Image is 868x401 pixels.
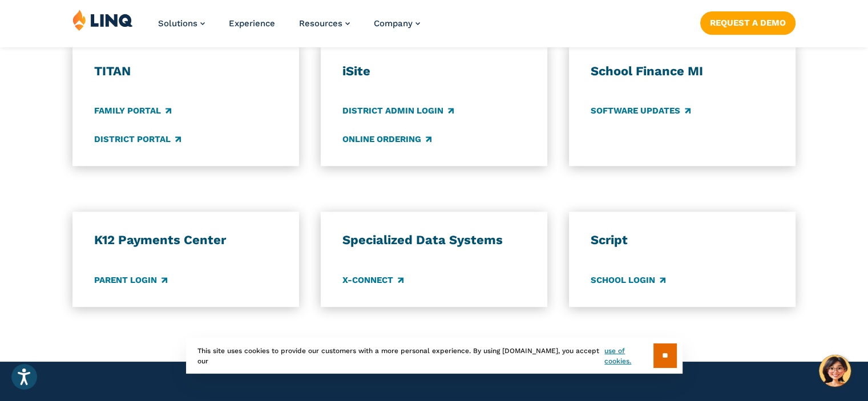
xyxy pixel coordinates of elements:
a: Request a Demo [700,11,796,34]
h3: Specialized Data Systems [342,232,526,248]
h3: K12 Payments Center [94,232,277,248]
a: Parent Login [94,274,167,286]
nav: Primary Navigation [158,9,420,47]
h3: iSite [342,63,526,79]
a: Family Portal [94,105,171,118]
div: This site uses cookies to provide our customers with a more personal experience. By using [DOMAIN... [186,338,683,374]
a: District Admin Login [342,105,454,118]
a: Experience [229,18,275,29]
span: Resources [299,18,342,29]
h3: TITAN [94,63,277,79]
a: Company [374,18,420,29]
h3: Script [591,232,774,248]
span: Company [374,18,413,29]
a: District Portal [94,133,181,145]
a: use of cookies. [604,346,653,366]
a: School Login [591,274,665,286]
a: X-Connect [342,274,403,286]
a: Software Updates [591,105,691,118]
a: Online Ordering [342,133,431,145]
img: LINQ | K‑12 Software [72,9,133,31]
a: Resources [299,18,350,29]
button: Hello, have a question? Let’s chat. [819,355,851,387]
a: Solutions [158,18,205,29]
span: Solutions [158,18,197,29]
nav: Button Navigation [700,9,796,34]
h3: School Finance MI [591,63,774,79]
